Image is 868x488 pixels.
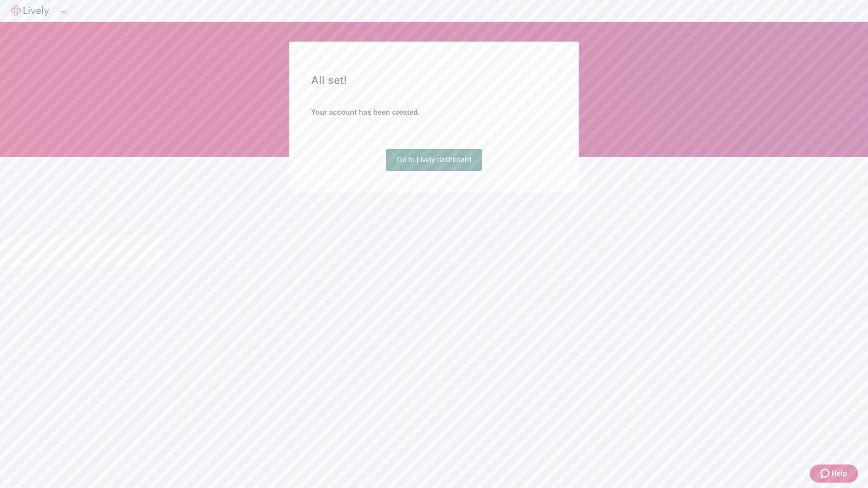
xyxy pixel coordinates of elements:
[11,5,49,16] img: Lively
[311,72,557,89] h2: All set!
[386,149,482,171] a: Go to Lively dashboard
[311,107,557,118] h4: Your account has been created.
[810,465,858,483] button: Zendesk support iconHelp
[821,468,831,479] svg: Zendesk support icon
[60,11,67,14] button: Log out
[831,468,847,479] span: Help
